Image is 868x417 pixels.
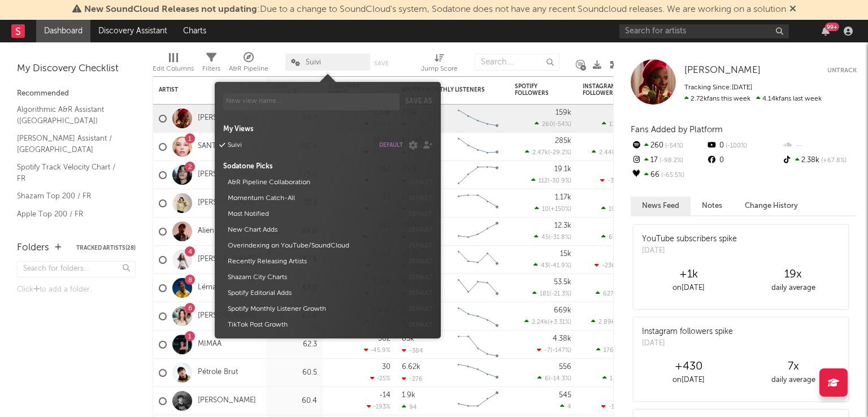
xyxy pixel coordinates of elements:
[684,84,752,91] span: Tracking Since: [DATE]
[405,93,432,110] button: Save as
[525,149,571,156] div: ( )
[691,197,734,215] button: Notes
[533,262,571,269] div: ( )
[550,206,570,212] span: +150 %
[684,66,761,75] span: [PERSON_NAME]
[551,291,570,297] span: -21.3 %
[706,153,781,168] div: 0
[453,189,504,218] svg: Chart title
[223,93,400,110] input: New view name...
[379,392,390,399] div: -14
[198,227,214,236] a: Alien
[545,376,549,382] span: 6
[532,150,548,156] span: 2.47k
[224,301,403,317] button: Spotify Monthly Listener Growth
[272,394,317,408] div: 60.4
[84,5,257,14] span: New SoundCloud Releases not updating
[515,83,554,97] div: Spotify Followers
[272,338,317,351] div: 62.3
[550,263,570,269] span: -41.9 %
[453,331,504,359] svg: Chart title
[555,121,570,128] span: -54 %
[409,259,432,264] button: default
[223,162,432,172] div: Sodatone Picks
[601,233,639,241] div: ( )
[453,133,504,161] svg: Chart title
[17,283,136,297] div: Click to add a folder.
[224,270,403,285] button: Shazam City Charts
[378,335,390,342] div: 302
[741,281,845,295] div: daily average
[409,306,432,312] button: default
[453,359,504,387] svg: Chart title
[198,368,238,377] a: Pétrole Brut
[224,190,403,206] button: Momentum Catch-All
[592,149,639,156] div: ( )
[602,263,615,269] span: -236
[198,255,256,264] a: [PERSON_NAME]
[560,250,571,258] div: 15k
[198,198,256,208] a: [PERSON_NAME]
[636,268,741,281] div: +1k
[453,302,504,331] svg: Chart title
[734,197,809,215] button: Change History
[532,319,548,325] span: 2.24k
[567,404,571,410] span: 4
[364,346,390,354] div: -45.9 %
[594,262,639,269] div: ( )
[224,317,403,333] button: TikTok Post Growth
[198,283,221,293] a: Léman
[537,346,571,354] div: ( )
[550,376,570,382] span: -14.3 %
[596,346,639,354] div: ( )
[636,281,741,295] div: on [DATE]
[603,291,614,297] span: 627
[741,268,845,281] div: 19 x
[554,166,571,173] div: 19.1k
[382,363,390,371] div: 30
[224,137,374,153] button: Suivi
[552,347,570,354] span: -147 %
[202,48,220,81] div: Filters
[17,62,136,76] div: My Discovery Checklist
[374,60,389,67] button: Save
[17,87,136,101] div: Recommended
[224,238,403,254] button: Overindexing on YouTube/SoundCloud
[822,27,830,36] button: 99+
[524,318,571,325] div: ( )
[549,178,570,184] span: -30.9 %
[684,95,822,102] span: 4.14k fans last week
[409,290,432,296] button: default
[36,20,90,42] a: Dashboard
[540,291,549,297] span: 181
[224,206,403,222] button: Most Notified
[601,205,639,212] div: ( )
[409,243,432,249] button: default
[631,138,706,153] div: 260
[17,161,124,184] a: Spotify Track Velocity Chart / FR
[202,62,220,76] div: Filters
[409,322,432,328] button: default
[741,360,845,373] div: 7 x
[827,65,857,76] button: Untrack
[658,158,683,164] span: -98.2 %
[535,205,571,212] div: ( )
[90,20,175,42] a: Discovery Assistant
[642,326,733,338] div: Instagram followers spike
[17,132,124,155] a: [PERSON_NAME] Assistant / [GEOGRAPHIC_DATA]
[379,142,403,148] button: default
[659,172,684,179] span: -65.5 %
[591,318,639,325] div: ( )
[198,114,256,123] a: [PERSON_NAME]
[402,392,415,399] div: 1.9k
[554,307,571,314] div: 669k
[153,62,194,76] div: Edit Columns
[532,290,571,297] div: ( )
[559,392,571,399] div: 545
[17,241,49,255] div: Folders
[198,396,256,406] a: [PERSON_NAME]
[409,180,432,185] button: default
[198,170,256,180] a: [PERSON_NAME]
[409,275,432,280] button: default
[542,206,549,212] span: 10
